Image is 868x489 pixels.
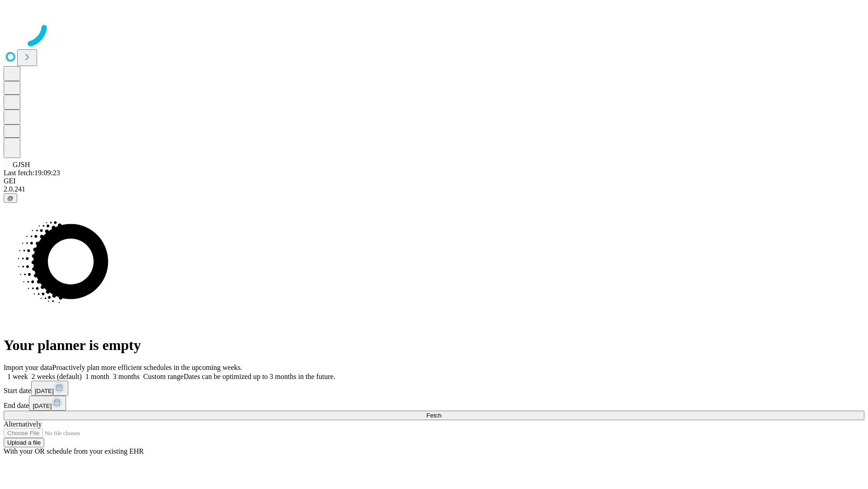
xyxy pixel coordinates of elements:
[85,373,109,380] span: 1 month
[31,381,68,396] button: [DATE]
[4,193,17,203] button: @
[4,364,52,371] span: Import your data
[4,169,60,177] span: Last fetch: 19:09:23
[33,403,52,409] span: [DATE]
[113,373,140,380] span: 3 months
[29,396,66,411] button: [DATE]
[32,373,82,380] span: 2 weeks (default)
[4,177,864,185] div: GEI
[52,364,242,371] span: Proactively plan more efficient schedules in the upcoming weeks.
[4,337,864,354] h1: Your planner is empty
[184,373,335,380] span: Dates can be optimized up to 3 months in the future.
[143,373,184,380] span: Custom range
[4,185,864,193] div: 2.0.241
[13,161,30,168] span: GJSH
[4,396,864,411] div: End date
[4,411,864,420] button: Fetch
[4,420,42,428] span: Alternatively
[4,381,864,396] div: Start date
[35,388,54,394] span: [DATE]
[4,447,144,455] span: With your OR schedule from your existing EHR
[7,195,14,201] span: @
[4,438,44,447] button: Upload a file
[7,373,28,380] span: 1 week
[426,412,441,419] span: Fetch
